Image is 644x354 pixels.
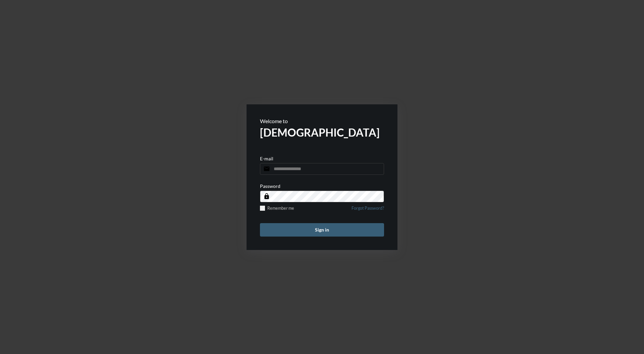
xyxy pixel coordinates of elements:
h2: [DEMOGRAPHIC_DATA] [260,126,384,139]
a: Forgot Password? [352,206,384,215]
button: Sign in [260,223,384,237]
p: Password [260,183,280,189]
p: E-mail [260,156,273,161]
label: Remember me [260,206,294,211]
p: Welcome to [260,118,384,124]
